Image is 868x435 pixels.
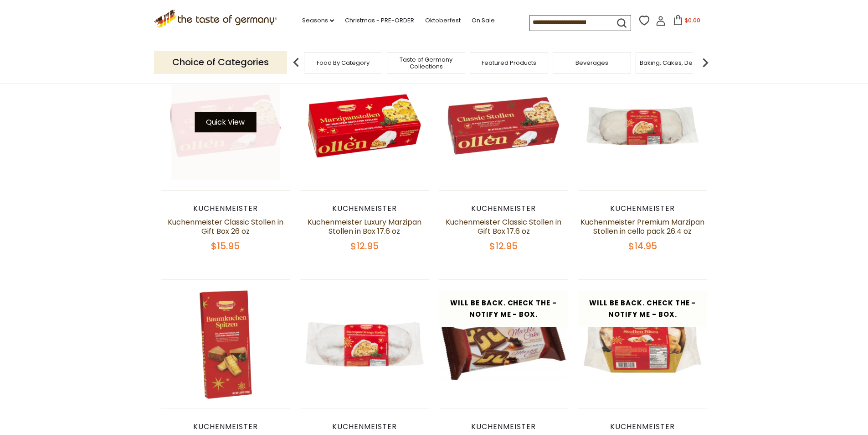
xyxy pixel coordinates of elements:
img: Kuchenmeister [161,280,290,409]
div: Kuchenmeister [578,204,708,213]
img: Schluender [439,280,568,409]
span: $0.00 [685,16,700,24]
span: $12.95 [350,240,379,252]
div: Kuchenmeister [578,422,708,431]
a: Kuchenmeister Classic Stollen in Gift Box 17.6 oz [446,217,561,236]
span: $15.95 [211,240,240,252]
a: Christmas - PRE-ORDER [345,16,414,26]
img: next arrow [696,53,714,72]
a: Oktoberfest [425,16,461,26]
a: Kuchenmeister Luxury Marzipan Stollen in Box 17.6 oz [308,217,421,236]
a: Seasons [302,16,334,26]
a: Food By Category [317,59,370,66]
div: Kuchenmeister [439,422,569,431]
button: Quick View [195,112,256,132]
div: Kuchenmeister [161,204,291,213]
img: Kuchenmeister [300,61,429,190]
img: Kuchenmeister [578,280,707,409]
span: $14.95 [628,240,657,252]
div: Kuchenmeister [300,422,430,431]
img: Kuchenmeister [578,61,707,190]
img: Kuchenmeister [161,61,290,190]
div: Kuchenmeister [300,204,430,213]
a: Kuchenmeister Classic Stollen in Gift Box 26 oz [168,217,283,236]
a: Baking, Cakes, Desserts [640,59,710,66]
button: $0.00 [668,15,706,29]
a: Kuchenmeister Premium Marzipan Stollen in cello pack 26.4 oz [580,217,704,236]
a: Featured Products [482,59,536,66]
img: previous arrow [287,53,305,72]
a: On Sale [472,16,495,26]
img: Kuchenmeister [439,61,568,190]
span: $12.95 [489,240,518,252]
a: Taste of Germany Collections [390,56,462,70]
a: Beverages [575,59,608,66]
div: Kuchenmeister [439,204,569,213]
div: Kuchenmeister [161,422,291,431]
p: Choice of Categories [154,51,287,73]
img: Kuchenmeister [300,280,429,409]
